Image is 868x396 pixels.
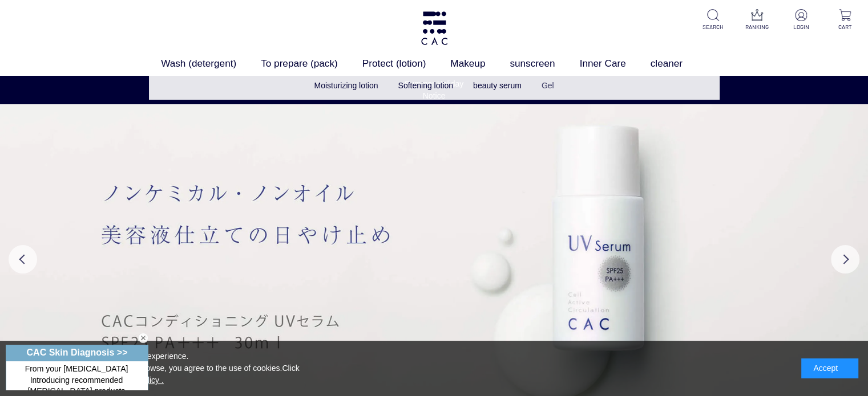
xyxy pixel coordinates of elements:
a: LOGIN [787,9,815,31]
a: Protect (lotion) [362,56,451,71]
font: To prepare (pack) [261,58,338,69]
font: Inner Care [580,58,626,69]
button: Next [831,245,859,273]
a: RANKING [743,9,771,31]
font: sunscreen [510,58,555,69]
a: SEARCH [699,9,727,31]
a: Inner Care [580,56,651,71]
font: CART [838,23,851,30]
a: Wash (detergent) [161,56,261,71]
img: logo [419,11,449,45]
a: To prepare (pack) [261,56,362,71]
a: cleaner [651,56,707,71]
a: Gel [542,81,554,90]
font: Protect (lotion) [362,58,426,69]
a: Makeup [450,56,510,71]
font: RANKING [745,23,769,30]
a: Softening lotion [398,81,453,90]
font: Accept [813,364,838,373]
font: Wash (detergent) [161,58,236,69]
font: Click [282,364,299,373]
font: SEARCH [703,23,724,30]
font: LOGIN [793,23,809,30]
a: CART [831,9,859,31]
a: beauty serum [473,81,522,90]
a: Moisturizing lotion [314,81,378,90]
font: cleaner [651,58,683,69]
a: sunscreen [510,56,579,71]
font: Makeup [450,58,485,69]
button: Previous [9,245,37,273]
